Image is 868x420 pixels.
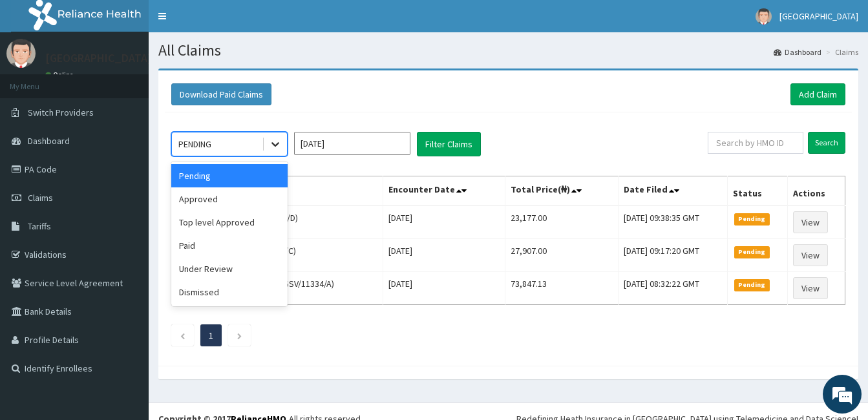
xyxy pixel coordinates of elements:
[158,42,858,59] h1: All Claims
[67,72,217,89] div: Chat with us now
[790,83,845,105] a: Add Claim
[823,47,858,58] li: Claims
[6,39,36,68] img: User Image
[171,280,288,304] div: Dismissed
[383,272,505,305] td: [DATE]
[383,205,505,239] td: [DATE]
[171,164,288,187] div: Pending
[294,132,410,155] input: Select Month and Year
[619,205,728,239] td: [DATE] 09:38:35 GMT
[505,272,619,305] td: 73,847.13
[212,6,243,37] div: Minimize live chat window
[28,220,51,232] span: Tariffs
[774,47,821,58] a: Dashboard
[793,211,828,233] a: View
[619,176,728,206] th: Date Filed
[505,176,619,206] th: Total Price(₦)
[505,239,619,272] td: 27,907.00
[28,192,53,204] span: Claims
[171,187,288,211] div: Approved
[24,65,52,97] img: d_794563401_company_1708531726252_794563401
[171,83,271,105] button: Download Paid Claims
[708,132,803,154] input: Search by HMO ID
[75,127,178,258] span: We're online!
[6,282,246,327] textarea: Type your message and hit 'Enter'
[28,135,70,147] span: Dashboard
[808,132,845,154] input: Search
[505,205,619,239] td: 23,177.00
[756,8,772,25] img: User Image
[28,107,94,118] span: Switch Providers
[734,213,770,225] span: Pending
[180,330,185,341] a: Previous page
[237,330,242,341] a: Next page
[793,277,828,299] a: View
[619,272,728,305] td: [DATE] 08:32:22 GMT
[383,176,505,206] th: Encounter Date
[417,132,481,156] button: Filter Claims
[45,70,76,79] a: Online
[779,10,858,22] span: [GEOGRAPHIC_DATA]
[787,176,845,206] th: Actions
[734,279,770,291] span: Pending
[209,330,213,341] a: Page 1 is your current page
[734,246,770,258] span: Pending
[45,52,152,64] p: [GEOGRAPHIC_DATA]
[619,239,728,272] td: [DATE] 09:17:20 GMT
[793,244,828,266] a: View
[171,234,288,257] div: Paid
[178,138,211,151] div: PENDING
[171,211,288,234] div: Top level Approved
[383,239,505,272] td: [DATE]
[727,176,787,206] th: Status
[171,257,288,280] div: Under Review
